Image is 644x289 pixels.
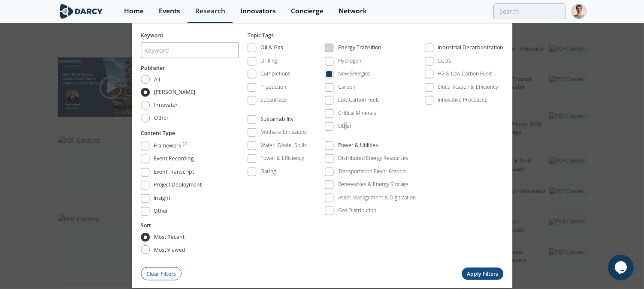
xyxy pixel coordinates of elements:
[438,57,451,65] div: CCUS
[339,8,367,15] div: Network
[260,168,276,175] div: Flaring
[154,155,194,165] div: Event Recording
[260,44,283,54] div: Oil & Gas
[493,3,565,19] input: Advanced Search
[141,64,165,72] span: Publisher
[154,141,181,152] div: Framework
[141,101,150,110] input: Innovator
[438,83,498,91] div: Electrification & Efficiency
[260,57,277,65] div: Drilling
[141,129,175,137] button: Content Type
[154,101,178,109] span: Innovator
[154,181,202,191] div: Project Deployment
[291,8,324,15] div: Concierge
[159,8,180,15] div: Events
[141,31,163,39] span: Keyword
[260,96,287,104] div: Subsurface
[260,154,304,162] div: Power & Efficiency
[438,96,487,104] div: Innovative Processes
[154,75,160,83] span: All
[141,75,150,84] input: All
[154,233,184,241] span: most recent
[260,128,307,136] div: Methane Emissions
[141,42,239,58] input: Keyword
[438,70,493,78] div: H2 & Low Carbon Fuels
[338,57,361,65] div: Hydrogen
[338,96,380,104] div: Low Carbon Fuels
[571,4,587,19] img: Profile
[438,44,503,54] div: Industrial Decarbonization
[183,141,187,146] img: information.svg
[154,194,170,204] div: Insight
[154,246,185,253] span: most viewed
[260,141,307,149] div: Water, Waste, Spills
[141,222,151,229] button: Sort
[338,109,376,117] div: Critical Minerals
[154,114,169,122] span: Other
[154,168,194,178] div: Event Transcript
[248,31,274,39] span: Topic Tags
[141,114,150,123] input: Other
[338,207,376,214] div: Gas Distribution
[338,168,405,175] div: Transportation Electrification
[338,122,352,130] div: Other
[260,115,293,126] div: Sustainability
[338,83,355,91] div: Carbon
[141,267,182,280] button: Clear Filters
[338,194,416,202] div: Asset Management & Digitization
[154,207,168,217] div: Other
[260,70,290,78] div: Completions
[141,245,150,254] input: most viewed
[141,64,165,72] button: Publisher
[124,8,144,15] div: Home
[608,255,635,280] iframe: chat widget
[141,222,151,229] span: Sort
[58,4,105,19] img: logo-wide.svg
[338,181,408,188] div: Renewables & Energy Storage
[154,88,195,96] span: [PERSON_NAME]
[195,8,225,15] div: Research
[260,83,286,91] div: Production
[338,154,408,162] div: Distributed Energy Resources
[141,88,150,97] input: [PERSON_NAME]
[338,70,371,78] div: New Energies
[240,8,276,15] div: Innovators
[141,129,175,136] span: Content Type
[141,232,150,241] input: most recent
[338,44,381,54] div: Energy Transition
[338,141,378,152] div: Power & Utilities
[462,268,504,280] button: Apply Filters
